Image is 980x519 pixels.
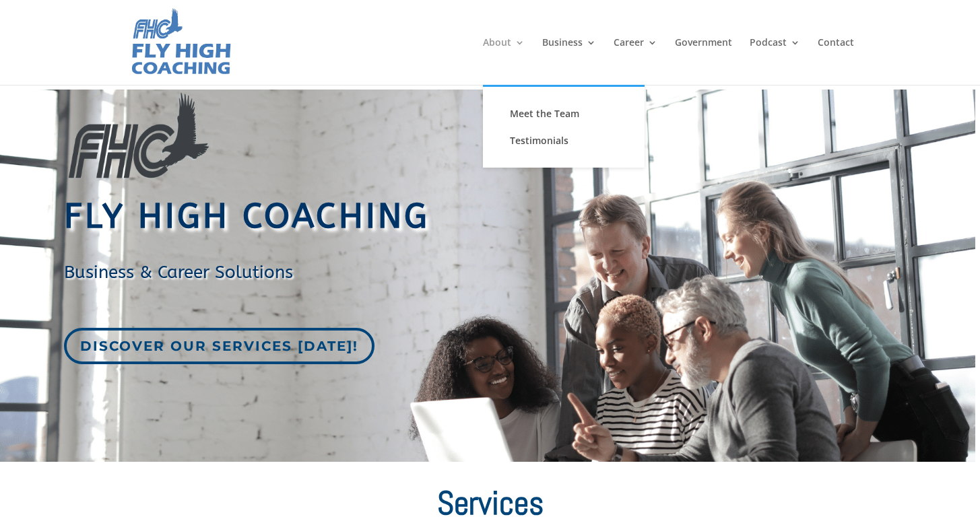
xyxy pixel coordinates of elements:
[129,7,232,78] img: Fly High Coaching
[750,38,800,85] a: Podcast
[64,262,293,283] span: Business & Career Solutions
[64,328,374,364] a: Discover our services [DATE]!
[496,100,631,127] a: Meet the Team
[614,38,657,85] a: Career
[542,38,596,85] a: Business
[818,38,854,85] a: Contact
[496,127,631,154] a: Testimonials
[64,197,430,236] span: Fly High Coaching
[483,38,525,85] a: About
[675,38,732,85] a: Government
